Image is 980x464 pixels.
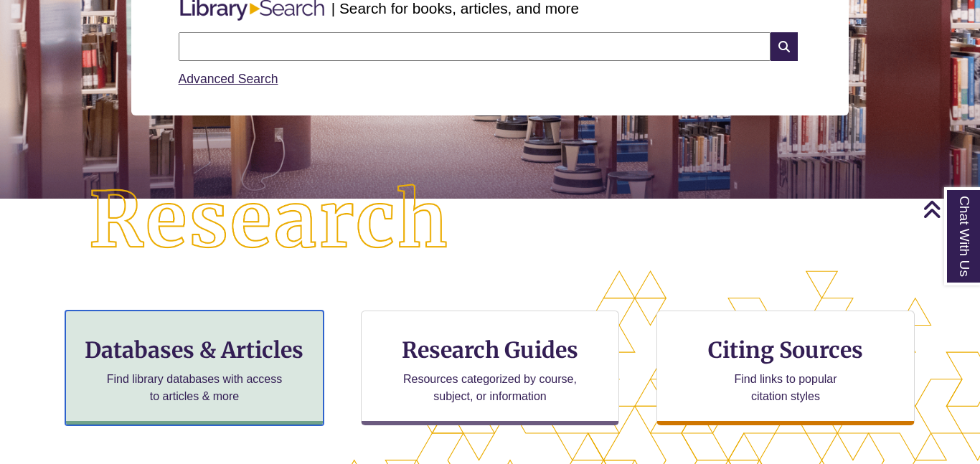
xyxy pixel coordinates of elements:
i: Search [771,32,798,61]
h3: Databases & Articles [77,336,311,364]
h3: Research Guides [373,336,607,364]
a: Research Guides Resources categorized by course, subject, or information [361,311,619,425]
h3: Citing Sources [698,336,873,364]
p: Find library databases with access to articles & more [101,371,288,405]
a: Citing Sources Find links to popular citation styles [656,311,915,425]
img: Research [49,144,490,298]
a: Back to Top [923,199,976,219]
a: Databases & Articles Find library databases with access to articles & more [65,311,324,425]
a: Advanced Search [179,72,278,86]
p: Find links to popular citation styles [716,371,856,405]
p: Resources categorized by course, subject, or information [397,371,584,405]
